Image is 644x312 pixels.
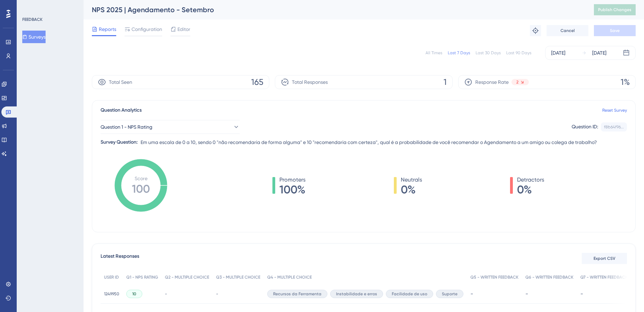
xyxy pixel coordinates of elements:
a: Reset Survey [602,107,627,113]
span: Reports [99,25,116,33]
span: Promoters [279,176,305,184]
div: Last 7 Days [448,50,470,56]
span: Q5 - WRITTEN FEEDBACK [470,274,518,280]
span: 1 [444,77,447,88]
div: Survey Question: [101,138,138,146]
span: Publish Changes [598,7,631,13]
div: Last 90 Days [506,50,531,56]
span: Q3 - MULTIPLE CHOICE [216,274,260,280]
button: Export CSV [582,253,627,264]
span: Response Rate [475,78,509,86]
span: - [216,291,218,297]
span: Recursos da Ferramenta [273,291,321,297]
span: Editor [177,25,190,33]
div: FEEDBACK [22,17,42,22]
button: Publish Changes [594,4,636,15]
span: Q2 - MULTIPLE CHOICE [165,274,209,280]
span: 0% [401,184,422,195]
span: Latest Responses [101,252,139,265]
div: [DATE] [592,49,606,57]
span: Facilidade de uso [392,291,427,297]
span: Q4 - MULTIPLE CHOICE [267,274,312,280]
span: Question 1 - NPS Rating [101,123,152,131]
span: Q7 - WRITTEN FEEDBACK [580,274,628,280]
span: Total Seen [109,78,132,86]
span: Question Analytics [101,106,142,114]
div: - [580,290,628,297]
span: Total Responses [292,78,328,86]
span: 100% [279,184,305,195]
button: Question 1 - NPS Rating [101,120,240,134]
span: Export CSV [594,256,615,261]
span: 0% [517,184,544,195]
div: f8b64f96... [604,124,624,130]
div: Question ID: [572,122,598,131]
tspan: 100 [132,182,150,195]
div: [DATE] [551,49,565,57]
span: 1% [621,77,630,88]
span: USER ID [104,274,119,280]
span: Detractors [517,176,544,184]
button: Surveys [22,31,46,43]
button: Save [594,25,636,36]
span: 2 [516,79,518,85]
span: Instabilidade e erros [336,291,377,297]
span: 1249950 [104,291,119,297]
div: All Times [426,50,442,56]
span: Neutrals [401,176,422,184]
span: Q1 - NPS RATING [126,274,158,280]
span: Save [610,28,620,33]
tspan: Score [135,176,148,181]
div: Last 30 Days [476,50,501,56]
span: Suporte [442,291,458,297]
div: NPS 2025 | Agendamento - Setembro [92,5,577,15]
span: 165 [251,77,263,88]
span: Configuration [132,25,162,33]
span: Q6 - WRITTEN FEEDBACK [525,274,573,280]
div: - [525,290,573,297]
button: Cancel [547,25,588,36]
span: Em uma escala de 0 a 10, sendo 0 "não recomendaria de forma alguma" e 10 "recomendaria com certez... [141,138,597,146]
span: 10 [132,291,136,297]
span: - [165,291,167,297]
div: - [470,290,518,297]
span: Cancel [560,28,575,33]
